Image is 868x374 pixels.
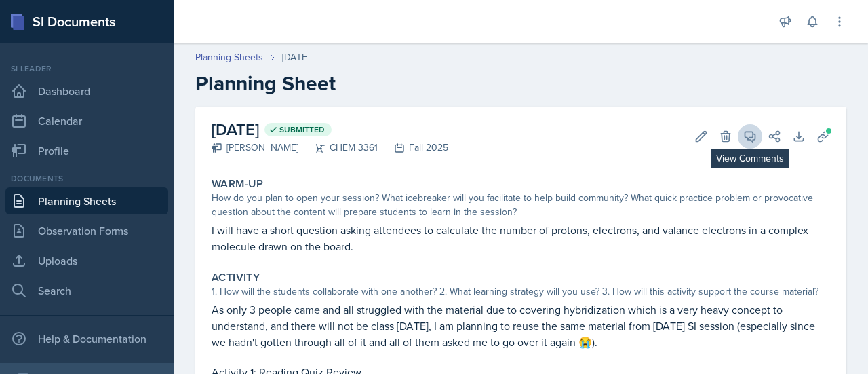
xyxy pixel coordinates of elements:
div: 1. How will the students collaborate with one another? 2. What learning strategy will you use? 3.... [212,284,830,299]
a: Observation Forms [5,217,168,244]
a: Search [5,277,168,304]
p: As only 3 people came and all struggled with the material due to covering hybridization which is ... [212,301,830,350]
label: Warm-Up [212,177,264,191]
div: Help & Documentation [5,325,168,352]
span: Submitted [279,124,325,135]
div: [DATE] [282,50,309,64]
div: [PERSON_NAME] [212,141,298,155]
a: Planning Sheets [195,50,263,64]
button: View Comments [738,124,762,149]
h2: [DATE] [212,117,448,142]
label: Activity [212,271,260,284]
a: Uploads [5,247,168,274]
p: I will have a short question asking attendees to calculate the number of protons, electrons, and ... [212,222,830,255]
a: Dashboard [5,77,168,105]
div: CHEM 3361 [298,141,378,155]
div: Si leader [5,62,168,75]
a: Calendar [5,107,168,134]
div: Documents [5,172,168,185]
a: Profile [5,137,168,164]
a: Planning Sheets [5,187,168,214]
div: How do you plan to open your session? What icebreaker will you facilitate to help build community... [212,191,830,219]
div: Fall 2025 [378,141,448,155]
h2: Planning Sheet [195,71,846,96]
